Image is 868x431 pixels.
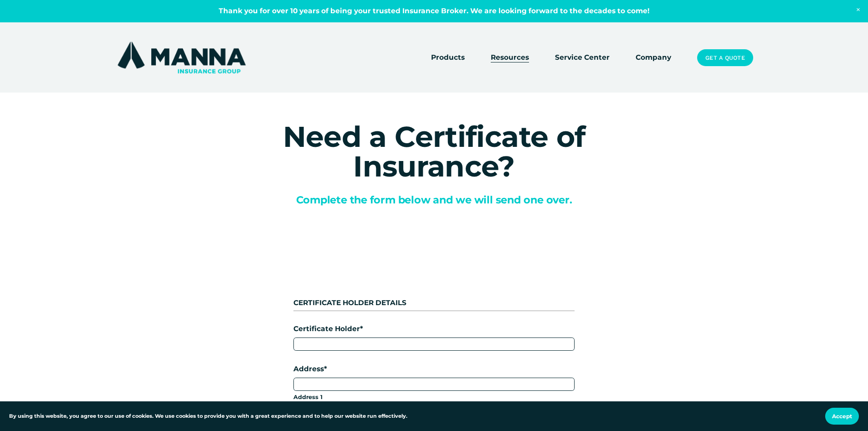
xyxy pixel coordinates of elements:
input: Address 1 [293,378,575,391]
img: Manna Insurance Group [115,40,248,75]
span: Address 1 [293,393,575,402]
span: Complete the form below and we will send one over. [296,193,572,206]
h1: Need a Certificate of Insurance? [222,122,646,181]
button: Accept [825,408,859,425]
a: Company [636,52,671,64]
a: Service Center [555,52,610,64]
span: Accept [832,413,852,420]
p: By using this website, you agree to our use of cookies. We use cookies to provide you with a grea... [9,412,407,421]
div: CERTIFICATE HOLDER DETAILS [293,297,575,309]
label: Certificate Holder [293,323,575,335]
legend: Address [293,363,327,375]
span: Resources [491,52,529,63]
span: Products [431,52,465,63]
a: folder dropdown [491,52,529,64]
a: Get a Quote [697,49,753,67]
a: folder dropdown [431,52,465,64]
